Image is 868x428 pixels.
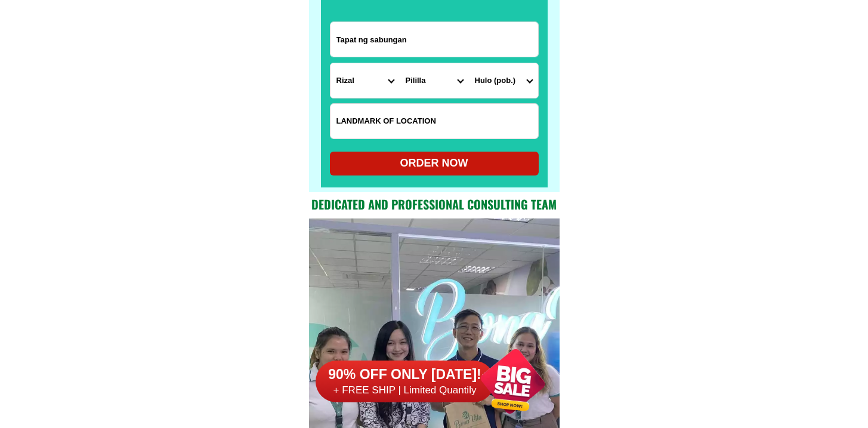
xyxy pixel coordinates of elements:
[316,366,495,384] h6: 90% OFF ONLY [DATE]!
[309,195,560,213] h2: Dedicated and professional consulting team
[469,63,538,98] select: Select commune
[330,22,538,57] input: Input address
[330,63,400,98] select: Select province
[330,155,539,171] div: ORDER NOW
[316,384,495,397] h6: + FREE SHIP | Limited Quantily
[400,63,469,98] select: Select district
[330,104,538,138] input: Input LANDMARKOFLOCATION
